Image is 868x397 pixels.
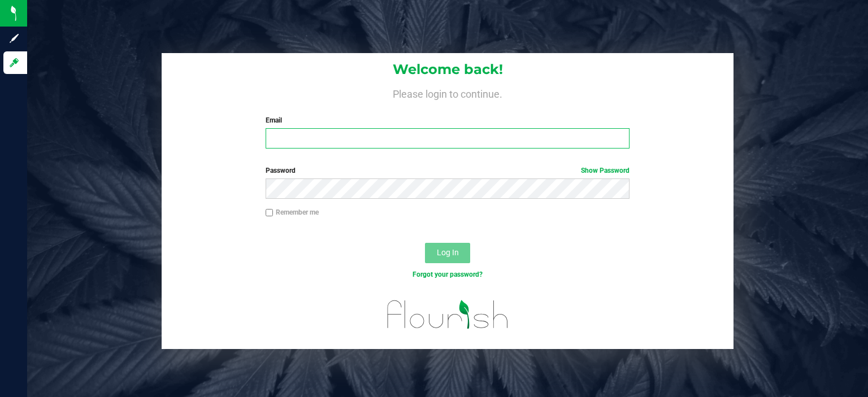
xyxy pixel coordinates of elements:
[266,207,319,217] label: Remember me
[581,167,630,174] a: Show Password
[266,209,274,217] input: Remember me
[8,33,20,44] inline-svg: Sign up
[376,291,519,337] img: flourish_logo.svg
[413,271,483,278] a: Forgot your password?
[437,248,459,257] span: Log In
[425,243,470,263] button: Log In
[266,115,630,125] label: Email
[8,57,20,68] inline-svg: Log in
[162,62,734,77] h1: Welcome back!
[162,86,734,99] h4: Please login to continue.
[266,167,296,174] span: Password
